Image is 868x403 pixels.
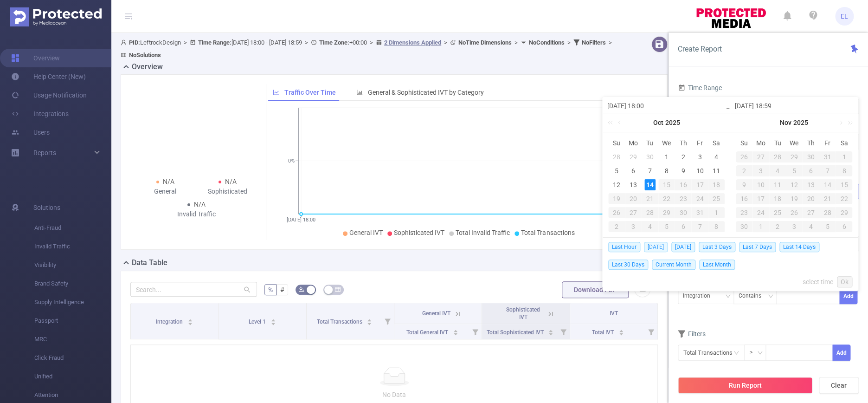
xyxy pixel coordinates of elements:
[34,312,111,330] span: Passport
[225,178,237,185] span: N/A
[792,113,809,132] a: 2025
[34,237,111,256] span: Invalid Traffic
[708,192,725,206] td: October 25, 2025
[675,206,691,220] td: October 30, 2025
[836,136,852,150] th: Sat
[33,149,56,156] span: Reports
[11,67,86,86] a: Help Center (New)
[367,39,376,46] span: >
[699,260,735,270] span: Last Month
[675,139,691,147] span: Th
[802,193,819,204] div: 20
[735,100,853,111] input: End date
[608,192,625,206] td: October 19, 2025
[779,113,792,132] a: Nov
[836,178,852,192] td: November 15, 2025
[786,192,803,206] td: November 19, 2025
[769,207,786,218] div: 25
[819,193,836,204] div: 21
[802,136,819,150] th: Thu
[832,344,850,361] button: Add
[367,318,372,320] i: icon: caret-up
[625,136,642,150] th: Mon
[608,260,648,270] span: Last 30 Days
[786,193,803,204] div: 19
[677,165,688,176] div: 9
[129,52,161,58] b: No Solutions
[752,151,769,162] div: 27
[736,139,752,147] span: Su
[608,139,625,147] span: Su
[691,178,708,192] td: October 17, 2025
[658,220,675,234] td: November 5, 2025
[658,192,675,206] td: October 22, 2025
[458,39,512,46] b: No Time Dimensions
[736,179,752,190] div: 9
[678,84,722,91] span: Time Range
[606,39,615,46] span: >
[606,113,618,132] a: Last year (Control + left)
[752,207,769,218] div: 24
[608,207,625,218] div: 26
[188,318,193,320] i: icon: caret-up
[802,151,819,162] div: 30
[652,260,695,270] span: Current Month
[671,242,695,252] span: [DATE]
[366,318,372,323] div: Sort
[280,286,284,293] span: #
[752,139,769,147] span: Mo
[121,39,129,45] i: icon: user
[752,179,769,190] div: 10
[132,61,163,72] h2: Overview
[611,179,622,190] div: 12
[819,139,836,147] span: Fr
[786,150,803,164] td: October 29, 2025
[194,201,206,208] span: N/A
[708,207,725,218] div: 1
[691,221,708,232] div: 7
[836,164,852,178] td: November 8, 2025
[658,206,675,220] td: October 29, 2025
[691,179,708,190] div: 17
[675,193,691,204] div: 23
[819,151,836,162] div: 31
[786,206,803,220] td: November 26, 2025
[819,164,836,178] td: November 7, 2025
[284,89,336,96] span: Traffic Over Time
[836,221,852,232] div: 6
[711,151,722,162] div: 4
[658,164,675,178] td: October 8, 2025
[288,158,295,164] tspan: 0%
[769,151,786,162] div: 28
[616,113,624,132] a: Previous month (PageUp)
[529,39,565,46] b: No Conditions
[658,179,675,190] div: 15
[836,193,852,204] div: 22
[769,192,786,206] td: November 18, 2025
[34,293,111,312] span: Supply Intelligence
[658,193,675,204] div: 22
[34,219,111,237] span: Anti-Fraud
[691,207,708,218] div: 31
[819,192,836,206] td: November 21, 2025
[802,221,819,232] div: 4
[335,286,341,292] i: icon: table
[736,151,752,162] div: 26
[736,207,752,218] div: 23
[749,345,759,360] div: ≥
[802,192,819,206] td: November 20, 2025
[802,206,819,220] td: November 27, 2025
[802,220,819,234] td: December 4, 2025
[683,288,717,304] div: Integration
[768,293,773,300] i: icon: down
[608,136,625,150] th: Sun
[819,206,836,220] td: November 28, 2025
[356,89,363,96] i: icon: bar-chart
[739,242,776,252] span: Last 7 Days
[642,192,658,206] td: October 21, 2025
[691,192,708,206] td: October 24, 2025
[608,206,625,220] td: October 26, 2025
[836,113,844,132] a: Next month (PageDown)
[836,192,852,206] td: November 22, 2025
[786,136,803,150] th: Wed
